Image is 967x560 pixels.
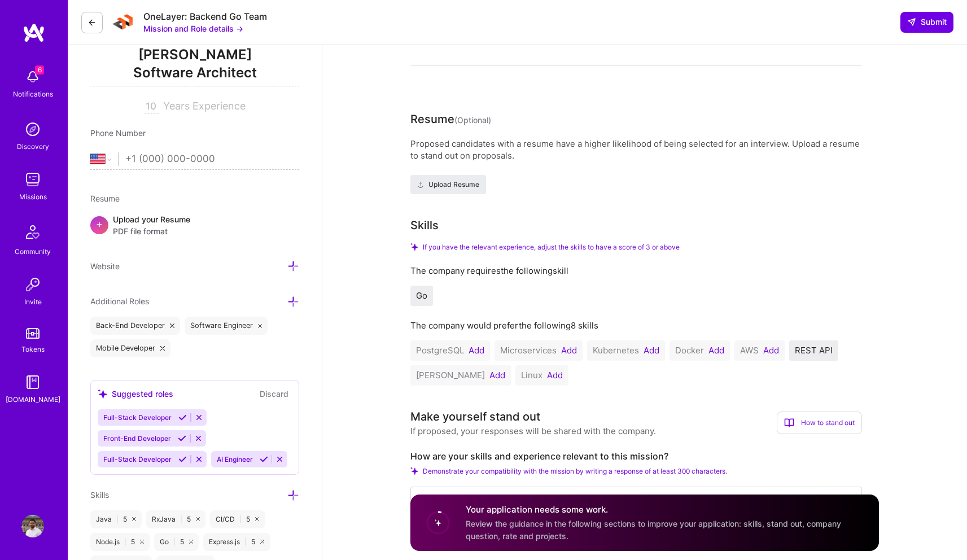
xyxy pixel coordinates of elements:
[256,387,292,400] button: Discard
[143,11,267,23] div: OneLayer: Backend Go Team
[90,128,146,138] span: Phone Number
[454,115,491,125] span: (Optional)
[410,450,862,462] label: How are your skills and experience relevant to this mission?
[196,517,200,521] i: icon Close
[178,455,187,463] i: Accept
[410,243,418,251] i: Check
[907,16,947,28] span: Submit
[160,346,165,351] i: icon Close
[644,346,659,355] button: Add
[21,168,44,191] img: teamwork
[90,46,299,63] span: [PERSON_NAME]
[90,339,170,357] div: Mobile Developer
[417,180,479,190] span: Upload Resume
[23,23,45,43] img: logo
[15,246,51,257] div: Community
[96,218,103,230] span: +
[90,533,150,551] div: Node.js 5
[410,467,418,475] i: Check
[410,265,862,277] div: The company requires the following skill
[217,455,253,463] span: AI Engineer
[416,290,427,301] span: Go
[90,490,109,500] span: Skills
[423,467,727,475] span: Demonstrate your compatibility with the mission by writing a response of at least 300 characters.
[260,455,268,463] i: Accept
[410,425,656,437] div: If proposed, your responses will be shared with the company.
[500,345,557,356] span: Microservices
[26,328,40,339] img: tokens
[143,23,243,34] button: Mission and Role details →
[19,515,47,537] a: User Avatar
[90,194,120,203] span: Resume
[145,100,159,113] input: XX
[90,63,299,86] span: Software Architect
[410,138,862,161] div: Proposed candidates with a resume have a higher likelihood of being selected for an interview. Up...
[112,11,134,34] img: Company Logo
[521,370,542,380] span: Linux
[795,345,833,356] span: REST API
[189,540,193,544] i: icon Close
[116,515,119,524] span: |
[90,213,299,237] div: +Upload your ResumePDF file format
[90,317,180,335] div: Back-End Developer
[255,517,259,521] i: icon Close
[163,100,246,112] span: Years Experience
[17,141,49,152] div: Discovery
[763,346,779,355] button: Add
[185,317,268,335] div: Software Engineer
[103,434,171,443] span: Front-End Developer
[35,65,44,75] span: 6
[258,323,262,328] i: icon Close
[90,510,142,528] div: Java 5
[154,533,199,551] div: Go 5
[489,371,505,380] button: Add
[125,143,299,176] input: +1 (000) 000-0000
[466,519,841,541] span: Review the guidance in the following sections to improve your application: skills, stand out, com...
[547,371,563,380] button: Add
[19,191,47,203] div: Missions
[178,434,186,443] i: Accept
[410,320,862,331] div: The company would prefer the following 8 skills
[561,346,577,355] button: Add
[90,296,149,306] span: Additional Roles
[24,296,42,308] div: Invite
[410,175,486,194] button: Upload Resume
[195,455,203,463] i: Reject
[21,65,44,88] img: bell
[103,413,172,422] span: Full-Stack Developer
[132,517,136,521] i: icon Close
[708,346,724,355] button: Add
[260,540,264,544] i: icon Close
[416,345,464,356] span: PostgreSQL
[146,510,205,528] div: RxJava 5
[21,515,44,537] img: User Avatar
[21,371,44,393] img: guide book
[239,515,242,524] span: |
[178,413,187,422] i: Accept
[740,345,759,356] span: AWS
[203,533,270,551] div: Express.js 5
[784,418,794,428] i: icon BookOpen
[113,225,190,237] span: PDF file format
[21,273,44,296] img: Invite
[469,346,484,355] button: Add
[777,412,862,434] div: How to stand out
[21,343,45,355] div: Tokens
[103,455,172,463] span: Full-Stack Developer
[195,413,203,422] i: Reject
[113,213,190,237] div: Upload your Resume
[593,345,639,356] span: Kubernetes
[6,393,60,405] div: [DOMAIN_NAME]
[244,537,247,546] span: |
[140,540,144,544] i: icon Close
[275,455,284,463] i: Reject
[87,18,97,27] i: icon LeftArrowDark
[410,217,439,234] div: Skills
[423,243,680,251] span: If you have the relevant experience, adjust the skills to have a score of 3 or above
[21,118,44,141] img: discovery
[13,88,53,100] div: Notifications
[98,388,173,400] div: Suggested roles
[210,510,265,528] div: CI/CD 5
[19,218,46,246] img: Community
[90,261,120,271] span: Website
